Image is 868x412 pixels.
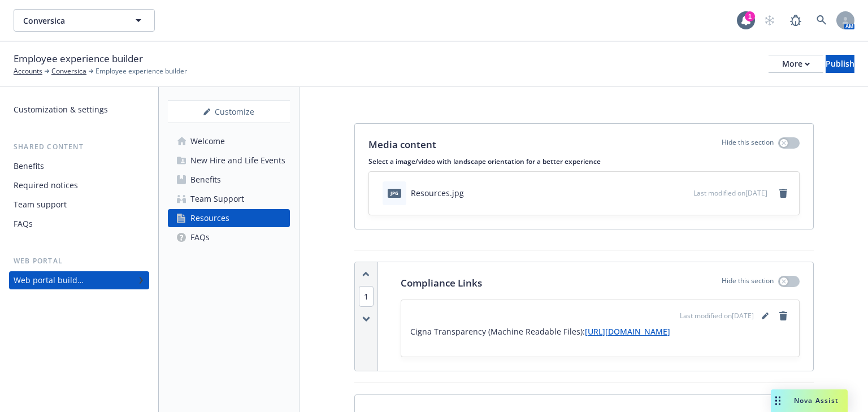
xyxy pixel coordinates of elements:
div: Resources [190,209,229,227]
a: Accounts [14,66,42,76]
a: Resources [168,209,290,227]
div: FAQs [14,215,33,233]
a: Benefits [9,157,149,175]
a: editPencil [758,309,772,323]
a: FAQs [168,228,290,246]
a: remove [776,187,790,200]
span: Last modified on [DATE] [693,188,767,198]
div: Team Support [190,190,244,208]
p: Select a image/video with landscape orientation for a better experience [368,157,800,166]
p: Hide this section [722,276,774,290]
div: Benefits [190,171,221,189]
span: Employee experience builder [14,51,143,66]
button: More [769,55,823,73]
span: Nova Assist [794,396,839,405]
a: Start snowing [758,9,781,32]
div: Resources.jpg [411,187,464,199]
button: 1 [359,290,374,302]
div: New Hire and Life Events [190,151,285,170]
div: Drag to move [771,389,785,412]
button: Customize [168,101,290,123]
div: Benefits [14,157,44,175]
button: Conversica [14,9,155,32]
a: Web portal builder [9,271,149,289]
button: Publish [826,55,854,73]
span: Conversica [23,15,121,27]
a: New Hire and Life Events [168,151,290,170]
span: jpg [388,189,401,197]
span: 1 [359,286,374,307]
div: Shared content [9,141,149,153]
div: Customization & settings [14,101,108,119]
span: Last modified on [DATE] [680,311,754,321]
a: Search [810,9,833,32]
div: Customize [168,101,290,123]
a: Team support [9,196,149,214]
a: Customization & settings [9,101,149,119]
div: More [782,55,810,72]
div: Publish [826,55,854,72]
span: Employee experience builder [96,66,187,76]
p: Cigna Transparency (Machine Readable Files): [410,325,790,339]
p: Compliance Links [401,276,482,290]
p: Hide this section [722,137,774,152]
a: Conversica [51,66,86,76]
button: preview file [679,187,689,199]
a: Benefits [168,171,290,189]
div: 1 [745,11,755,21]
a: [URL][DOMAIN_NAME] [585,326,670,337]
div: Welcome [190,132,225,150]
div: Web portal builder [14,271,84,289]
a: Welcome [168,132,290,150]
a: Report a Bug [784,9,807,32]
a: Team Support [168,190,290,208]
div: FAQs [190,228,210,246]
div: Team support [14,196,67,214]
div: Required notices [14,176,78,194]
button: download file [661,187,670,199]
div: Web portal [9,255,149,267]
a: remove [776,309,790,323]
a: FAQs [9,215,149,233]
button: Nova Assist [771,389,848,412]
p: Media content [368,137,436,152]
a: Required notices [9,176,149,194]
